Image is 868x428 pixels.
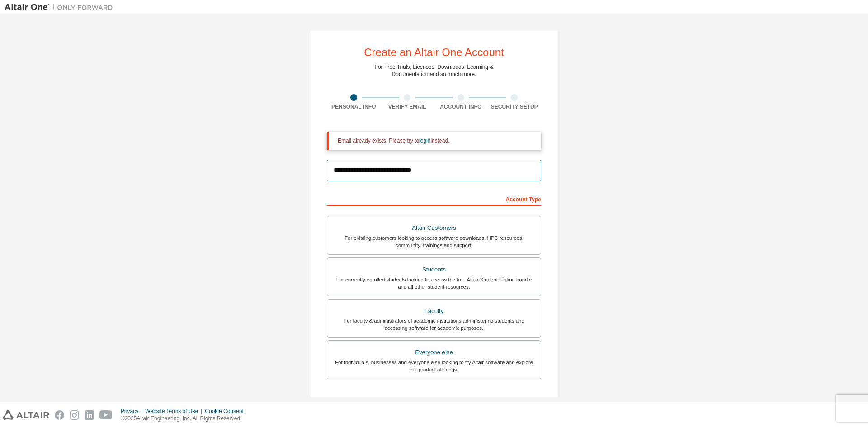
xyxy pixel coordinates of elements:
[333,276,535,290] div: For currently enrolled students looking to access the free Altair Student Edition bundle and all ...
[121,415,249,423] p: © 2025 Altair Engineering, Inc. All Rights Reserved.
[55,410,64,420] img: facebook.svg
[381,103,434,110] div: Verify Email
[488,103,542,110] div: Security Setup
[327,191,541,206] div: Account Type
[338,137,534,144] div: Email already exists. Please try to instead.
[205,408,249,415] div: Cookie Consent
[333,234,535,249] div: For existing customers looking to access software downloads, HPC resources, community, trainings ...
[364,47,504,58] div: Create an Altair One Account
[327,103,381,110] div: Personal Info
[121,408,145,415] div: Privacy
[375,63,494,78] div: For Free Trials, Licenses, Downloads, Learning & Documentation and so much more.
[333,317,535,332] div: For faculty & administrators of academic institutions administering students and accessing softwa...
[3,410,49,420] img: altair_logo.svg
[145,408,205,415] div: Website Terms of Use
[85,410,94,420] img: linkedin.svg
[333,346,535,359] div: Everyone else
[419,138,430,144] a: login
[333,359,535,373] div: For individuals, businesses and everyone else looking to try Altair software and explore our prod...
[333,222,535,234] div: Altair Customers
[327,393,541,407] div: Your Profile
[99,410,113,420] img: youtube.svg
[70,410,79,420] img: instagram.svg
[333,305,535,318] div: Faculty
[5,3,118,12] img: Altair One
[333,263,535,276] div: Students
[434,103,488,110] div: Account Info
